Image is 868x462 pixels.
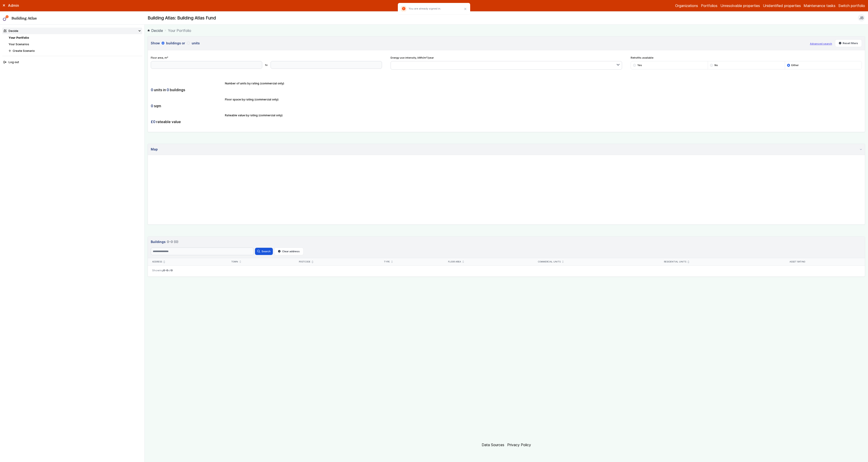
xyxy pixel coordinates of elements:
a: Unresolvable properties [720,3,760,8]
button: JB [858,14,865,21]
span: Showing of [152,269,173,272]
span: 0 [171,269,173,272]
span: 0-0 (0) [167,239,178,244]
div: Number of units by rating (commercial only) [225,81,862,94]
div: rateable value [151,117,222,126]
div: Town [231,260,290,263]
a: Organizations [675,3,698,8]
span: Retrofits available [631,56,862,60]
a: Maintenance tasks [804,3,835,8]
img: main-0bbd2752.svg [3,15,9,21]
button: Close [462,6,468,12]
a: Unidentified properties [763,3,801,8]
span: 0 [151,103,153,108]
span: 0 [151,87,153,92]
span: JB [859,15,864,21]
nav: Table navigation [148,265,865,276]
div: Postcode [299,260,375,263]
div: Address [152,260,223,263]
button: Advanced search [810,42,832,45]
a: Your Scenarios [9,43,29,46]
div: units in buildings [151,86,222,94]
button: Switch portfolio [838,3,865,8]
div: Floor space by rating (commercial only) [225,97,862,110]
button: Log out [2,59,142,66]
h3: Buildings [151,239,862,244]
div: Type [384,260,439,263]
form: to [151,61,382,69]
p: You are already signed in. [409,7,441,10]
div: Asset rating [790,260,861,263]
a: Data Sources [482,443,504,447]
a: Privacy Policy [507,443,531,447]
span: £0 [151,119,156,124]
h2: Building Atlas: Building Atlas Fund [148,15,216,21]
div: Decide [4,29,18,33]
summary: Map [148,144,865,155]
span: 0 [167,87,169,92]
button: Clear address [274,248,304,255]
h3: Show [151,41,807,46]
span: Your Portfolio [168,28,191,33]
div: Rateable value by rating (commercial only) [225,113,862,126]
div: Energy use intensity, kWh/m²/year [391,56,622,70]
a: Your Portfolio [9,36,29,39]
button: Search [255,248,273,255]
a: Portfolios [701,3,717,8]
span: 0-0 [163,269,168,272]
summary: Decide [2,28,142,34]
div: Floor area, m² [151,56,382,69]
div: sqm [151,102,222,110]
button: Create Scenario [7,48,142,54]
button: Reset filters [835,39,862,47]
a: Decide [148,28,163,33]
div: Commercial units [538,260,655,263]
div: Floor area [448,260,529,263]
div: Residential units [664,260,780,263]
